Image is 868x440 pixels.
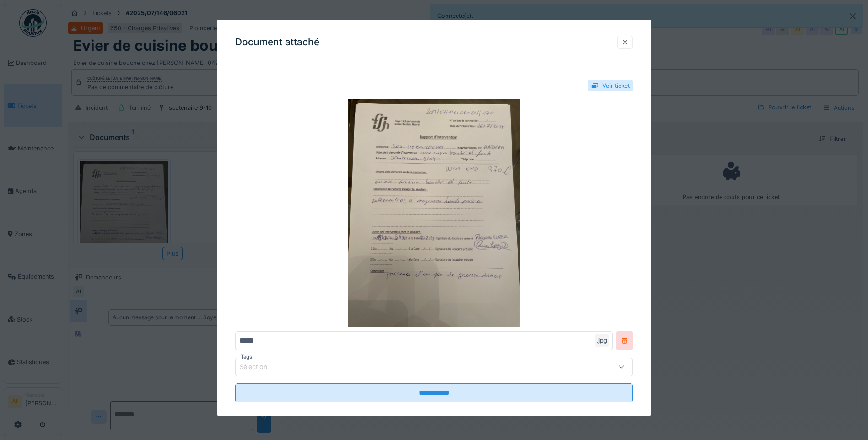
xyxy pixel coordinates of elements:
h3: Document attaché [235,37,319,48]
div: Voir ticket [602,81,630,90]
div: .jpg [595,334,609,347]
label: Tags [239,353,254,361]
img: c41cb4df-a2b3-4aaf-8c18-d1ed98aef11b-image.jpg [235,99,633,327]
div: Sélection [239,362,280,372]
